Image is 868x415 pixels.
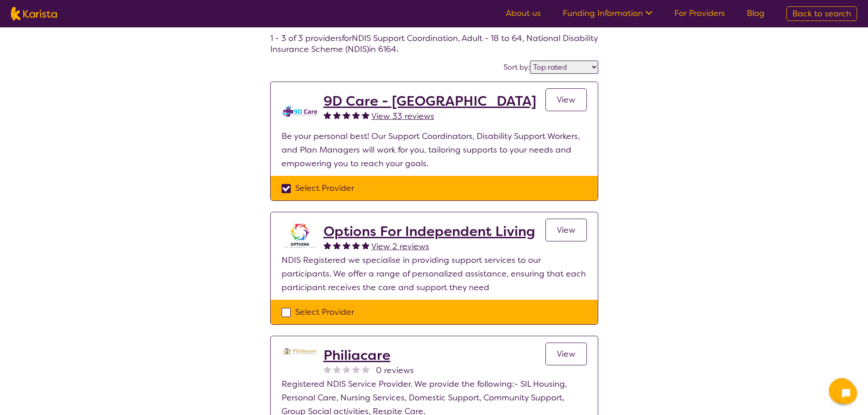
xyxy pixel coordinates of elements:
[563,8,652,19] a: Funding Information
[282,129,587,170] p: Be your personal best! Our Support Coordinators, Disability Support Workers, and Plan Managers wi...
[333,111,341,119] img: fullstar
[506,8,541,19] a: About us
[324,223,535,240] a: Options For Independent Living
[371,109,434,123] a: View 33 reviews
[503,62,530,72] label: Sort by:
[352,241,360,249] img: fullstar
[362,241,370,249] img: fullstar
[282,223,318,249] img: stgs1ttov8uwf8tdpp19.png
[324,93,536,109] a: 9D Care - [GEOGRAPHIC_DATA]
[324,111,331,119] img: fullstar
[674,8,725,19] a: For Providers
[282,93,318,129] img: l4aty9ni5vo8flrqveaj.png
[557,94,575,105] span: View
[371,111,434,122] span: View 33 reviews
[324,347,414,364] a: Philiacare
[557,348,575,359] span: View
[333,241,341,249] img: fullstar
[545,343,587,365] a: View
[362,365,370,373] img: nonereviewstar
[545,219,587,241] a: View
[282,253,587,294] p: NDIS Registered we specialise in providing support services to our participants. We offer a range...
[376,364,414,377] span: 0 reviews
[343,365,350,373] img: nonereviewstar
[371,241,429,252] span: View 2 reviews
[343,111,350,119] img: fullstar
[352,111,360,119] img: fullstar
[352,365,360,373] img: nonereviewstar
[324,241,331,249] img: fullstar
[786,6,857,21] a: Back to search
[557,225,575,236] span: View
[343,241,350,249] img: fullstar
[747,8,765,19] a: Blog
[362,111,370,119] img: fullstar
[11,7,57,20] img: Karista logo
[371,240,429,253] a: View 2 reviews
[333,365,341,373] img: nonereviewstar
[829,378,854,404] button: Channel Menu
[792,8,851,19] span: Back to search
[282,347,318,358] img: djl2kts8nwviwb5z69ia.png
[324,365,331,373] img: nonereviewstar
[545,88,587,111] a: View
